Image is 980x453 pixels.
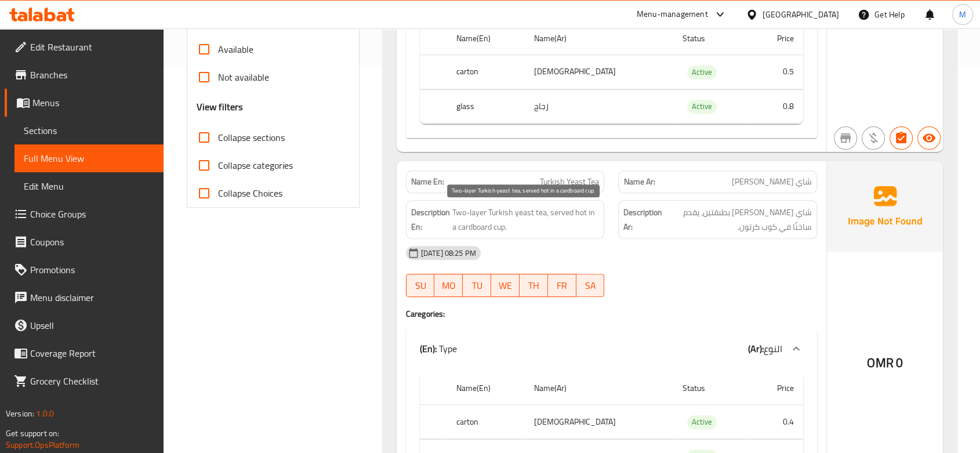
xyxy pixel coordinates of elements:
[5,61,164,89] a: Branches
[687,100,717,113] span: Active
[520,274,548,297] button: TH
[447,55,525,89] th: carton
[406,274,435,297] button: SU
[890,126,913,150] button: Has choices
[406,308,817,320] h4: Caregories:
[491,274,520,297] button: WE
[463,274,491,297] button: TU
[732,176,812,188] span: شاي [PERSON_NAME]
[30,68,154,82] span: Branches
[218,158,293,172] span: Collapse categories
[673,372,751,405] th: Status
[14,172,164,200] a: Edit Menu
[5,284,164,311] a: Menu disclaimer
[764,340,782,357] span: النوع
[14,144,164,172] a: Full Menu View
[197,100,244,114] h3: View filters
[30,374,154,388] span: Grocery Checklist
[411,205,450,234] strong: Description En:
[623,205,662,234] strong: Description Ar:
[687,66,717,79] span: Active
[406,330,817,367] div: (En): Type(Ar):النوع
[687,415,717,429] span: Active
[467,277,487,294] span: TU
[420,22,803,124] table: choices table
[218,186,282,200] span: Collapse Choices
[623,176,655,188] strong: Name Ar:
[30,207,154,221] span: Choice Groups
[420,342,457,356] p: Type
[30,346,154,360] span: Coverage Report
[673,22,751,55] th: Status
[751,405,803,439] td: 0.4
[576,274,605,297] button: SA
[525,22,673,55] th: Name(Ar)
[218,131,285,144] span: Collapse sections
[553,277,572,294] span: FR
[14,117,164,144] a: Sections
[834,126,857,150] button: Not branch specific item
[748,340,764,357] b: (Ar):
[959,8,966,21] span: M
[525,372,673,405] th: Name(Ar)
[751,22,803,55] th: Price
[5,339,164,367] a: Coverage Report
[6,406,34,421] span: Version:
[540,176,599,188] span: Turkish Yeast Tea
[30,235,154,249] span: Coupons
[5,367,164,395] a: Grocery Checklist
[867,351,893,374] span: OMR
[525,55,673,89] td: [DEMOGRAPHIC_DATA]
[665,205,812,234] span: شاي خمير تركي بطبقتين، يقدم ساخنًا في كوب كرتون.
[24,124,154,137] span: Sections
[581,277,600,294] span: SA
[30,40,154,54] span: Edit Restaurant
[447,22,525,55] th: Name(En)
[6,426,59,441] span: Get support on:
[452,205,600,234] span: Two-layer Turkish yeast tea, served hot in a cardboard cup.
[24,151,154,165] span: Full Menu View
[218,70,269,84] span: Not available
[6,437,79,452] a: Support.OpsPlatform
[896,351,903,374] span: 0
[447,89,525,124] th: glass
[687,66,717,79] div: Active
[5,33,164,61] a: Edit Restaurant
[5,89,164,117] a: Menus
[420,340,437,357] b: (En):
[917,126,941,150] button: Available
[447,372,525,405] th: Name(En)
[447,405,525,439] th: carton
[434,274,463,297] button: MO
[5,311,164,339] a: Upsell
[5,200,164,228] a: Choice Groups
[32,96,154,110] span: Menus
[30,263,154,277] span: Promotions
[827,161,943,252] img: Ae5nvW7+0k+MAAAAAElFTkSuQmCC
[548,274,576,297] button: FR
[5,256,164,284] a: Promotions
[687,415,717,429] div: Active
[218,42,253,56] span: Available
[411,176,444,188] strong: Name En:
[416,248,481,259] span: [DATE] 08:25 PM
[763,8,839,21] div: [GEOGRAPHIC_DATA]
[496,277,515,294] span: WE
[24,179,154,193] span: Edit Menu
[862,126,885,150] button: Purchased item
[751,89,803,124] td: 0.8
[439,277,458,294] span: MO
[751,372,803,405] th: Price
[525,89,673,124] td: زجاج
[36,406,54,421] span: 1.0.0
[30,318,154,332] span: Upsell
[687,100,717,114] div: Active
[637,8,708,21] div: Menu-management
[30,291,154,305] span: Menu disclaimer
[5,228,164,256] a: Coupons
[411,277,430,294] span: SU
[751,55,803,89] td: 0.5
[524,277,543,294] span: TH
[525,405,673,439] td: [DEMOGRAPHIC_DATA]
